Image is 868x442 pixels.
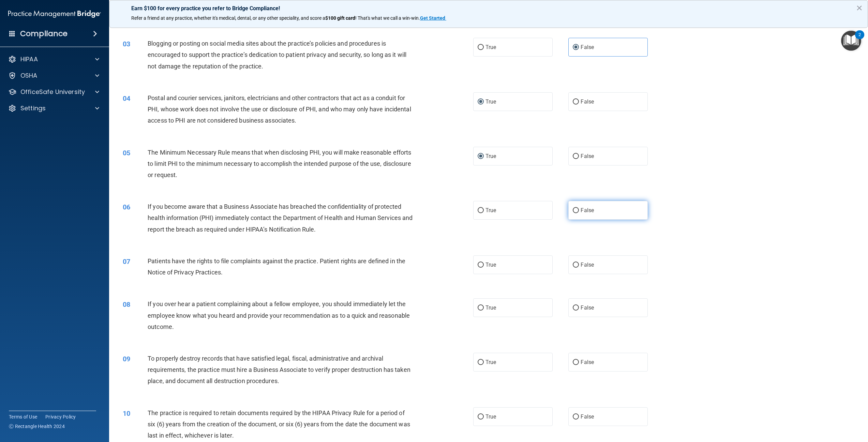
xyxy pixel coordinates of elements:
span: If you become aware that a Business Associate has breached the confidentiality of protected healt... [148,203,413,233]
span: False [581,98,594,105]
h4: Compliance [20,29,68,38]
span: The practice is required to retain documents required by the HIPAA Privacy Rule for a period of s... [148,409,410,439]
span: If you over hear a patient complaining about a fellow employee, you should immediately let the em... [148,300,410,330]
span: False [581,262,594,268]
input: True [478,208,484,213]
input: True [478,360,484,365]
span: The Minimum Necessary Rule means that when disclosing PHI, you will make reasonable efforts to li... [148,149,411,178]
span: 05 [123,149,130,157]
input: False [573,263,579,268]
input: True [478,305,484,311]
p: OfficeSafe University [20,88,85,96]
a: Privacy Policy [45,413,76,420]
p: HIPAA [20,55,38,63]
span: Ⓒ Rectangle Health 2024 [9,423,65,430]
span: Patients have the rights to file complaints against the practice. Patient rights are defined in t... [148,257,405,276]
span: 06 [123,203,130,211]
span: To properly destroy records that have satisfied legal, fiscal, administrative and archival requir... [148,355,410,384]
span: True [485,304,496,311]
a: Settings [8,104,99,112]
span: False [581,44,594,50]
strong: Get Started [420,15,445,21]
input: False [573,99,579,105]
span: False [581,359,594,365]
p: Settings [20,104,46,112]
button: Close [856,2,863,13]
a: HIPAA [8,55,99,63]
span: 07 [123,257,130,266]
span: False [581,304,594,311]
input: False [573,154,579,159]
input: True [478,263,484,268]
img: PMB logo [8,7,101,21]
span: False [581,153,594,159]
span: ! That's what we call a win-win. [355,15,420,21]
input: False [573,45,579,50]
span: False [581,413,594,420]
div: 2 [858,35,861,44]
span: False [581,207,594,214]
span: 04 [123,94,130,102]
input: True [478,414,484,420]
span: 08 [123,300,130,309]
a: OfficeSafe University [8,88,99,96]
span: True [485,98,496,105]
input: False [573,208,579,213]
span: True [485,153,496,159]
span: 03 [123,40,130,48]
span: True [485,359,496,365]
a: Get Started [420,15,446,21]
input: True [478,45,484,50]
span: Refer a friend at any practice, whether it's medical, dental, or any other speciality, and score a [131,15,325,21]
button: Open Resource Center, 2 new notifications [841,31,861,51]
input: True [478,154,484,159]
input: True [478,99,484,105]
span: True [485,262,496,268]
span: True [485,44,496,50]
span: Postal and courier services, janitors, electricians and other contractors that act as a conduit f... [148,94,411,124]
span: 10 [123,409,130,417]
strong: $100 gift card [325,15,355,21]
span: 09 [123,355,130,363]
input: False [573,360,579,365]
span: True [485,413,496,420]
input: False [573,414,579,420]
input: False [573,305,579,311]
p: Earn $100 for every practice you refer to Bridge Compliance! [131,5,846,12]
a: Terms of Use [9,413,37,420]
a: OSHA [8,72,99,80]
span: Blogging or posting on social media sites about the practice’s policies and procedures is encoura... [148,40,406,69]
span: True [485,207,496,214]
p: OSHA [20,72,38,80]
